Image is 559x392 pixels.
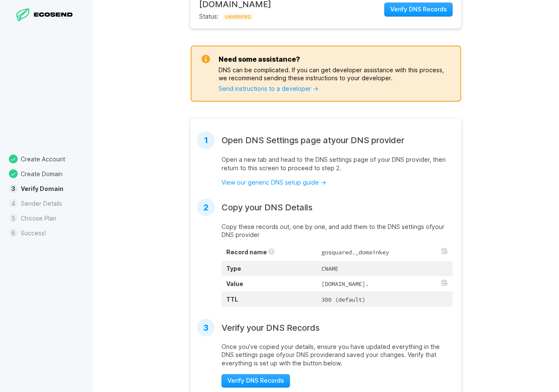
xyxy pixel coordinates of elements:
th: Type [222,261,317,276]
button: Verify DNS Records [222,374,290,388]
h2: Copy your DNS Details [222,202,312,212]
th: Record name [222,245,317,261]
td: gosquared._domainkey [317,245,453,261]
span: Verify DNS Records [390,5,447,14]
h3: Need some assistance? [219,55,300,63]
p: Copy these records out, one by one, and add them to the DNS settings of your DNS provider [222,223,453,239]
td: 300 (default) [317,291,453,307]
th: Value [222,276,317,291]
p: Once you've copied your details, ensure you have updated everything in the DNS settings page of y... [222,343,453,368]
h2: Open DNS Settings page at your DNS provider [222,135,404,145]
td: CNAME [317,261,453,276]
th: TTL [222,291,317,307]
p: Open a new tab and head to the DNS settings page of your DNS provider , then return to this scree... [222,155,453,172]
span: Verify DNS Records [227,377,284,385]
a: Send instructions to a developer → [219,85,318,92]
h2: Verify your DNS Records [222,323,320,333]
button: Verify DNS Records [384,3,453,16]
p: DNS can be complicated. If you can get developer assistance with this process, we recommend sendi... [219,66,453,82]
span: UNVERIFIED [222,14,254,20]
td: [DOMAIN_NAME]. [317,276,453,291]
a: View our generic DNS setup guide → [222,179,326,186]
